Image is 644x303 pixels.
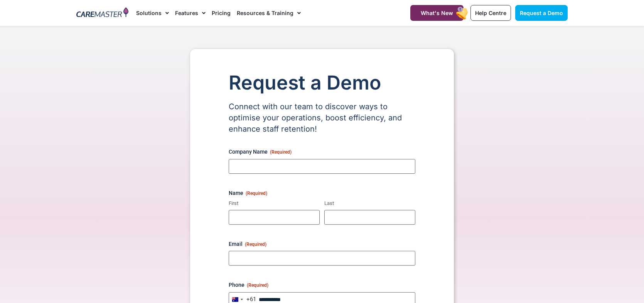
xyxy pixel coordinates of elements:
span: What's New [421,10,453,16]
label: Last [324,200,415,207]
label: Phone [229,281,415,289]
a: Help Centre [470,5,511,21]
label: Company Name [229,148,415,156]
span: (Required) [245,242,266,247]
a: What's New [410,5,464,21]
p: Connect with our team to discover ways to optimise your operations, boost efficiency, and enhance... [229,101,415,135]
h1: Request a Demo [229,72,415,93]
span: Request a Demo [520,10,563,16]
div: +61 [246,296,256,302]
span: Help Centre [475,10,506,16]
span: (Required) [270,149,292,155]
legend: Name [229,189,267,197]
span: (Required) [247,283,268,288]
label: First [229,200,320,207]
label: Email [229,240,415,248]
span: (Required) [246,191,267,196]
img: CareMaster Logo [76,7,128,19]
a: Request a Demo [515,5,568,21]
